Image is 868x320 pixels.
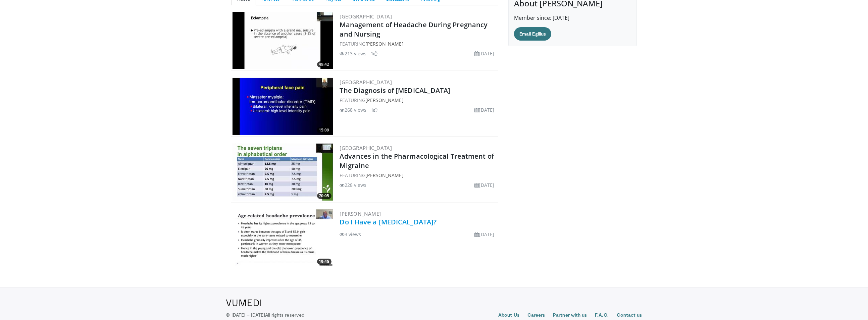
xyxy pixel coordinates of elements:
[527,312,545,320] a: Careers
[340,79,392,86] a: [GEOGRAPHIC_DATA]
[474,231,494,238] li: [DATE]
[317,193,331,199] span: 70:05
[365,41,403,47] a: [PERSON_NAME]
[553,312,587,320] a: Partner with us
[595,312,608,320] a: F.A.Q.
[340,86,451,95] a: The Diagnosis of [MEDICAL_DATA]
[371,106,377,113] li: 1
[365,97,403,103] a: [PERSON_NAME]
[340,106,367,113] li: 268 views
[233,209,333,266] a: 19:45
[340,20,488,39] a: Management of Headache During Pregnancy and Nursing
[340,181,367,189] li: 228 views
[340,172,497,179] div: FEATURING
[233,78,333,135] a: 15:09
[226,312,305,318] p: © [DATE] – [DATE]
[340,40,497,47] div: FEATURING
[265,312,304,318] span: All rights reserved
[317,127,331,133] span: 15:09
[233,209,333,266] img: 3460a162-1c34-44ef-8ab2-94bcf4d721c8.300x170_q85_crop-smart_upscale.jpg
[340,50,367,57] li: 213 views
[340,231,361,238] li: 3 views
[340,152,494,170] a: Advances in the Pharmacological Treatment of Migraine
[317,259,331,265] span: 19:45
[365,172,403,178] a: [PERSON_NAME]
[514,27,551,41] a: Email Egilius
[340,145,392,151] a: [GEOGRAPHIC_DATA]
[340,217,437,226] a: Do I Have a [MEDICAL_DATA]?
[233,144,333,201] a: 70:05
[617,312,642,320] a: Contact us
[233,144,333,201] img: 573cd08b-b955-4f1c-ba93-90f1bad1db33.300x170_q85_crop-smart_upscale.jpg
[233,78,333,135] img: 876f10fe-7afc-4764-a596-1ddaf20bf9e7.300x170_q85_crop-smart_upscale.jpg
[498,312,519,320] a: About Us
[371,50,377,57] li: 1
[340,13,392,20] a: [GEOGRAPHIC_DATA]
[514,14,631,22] p: Member since: [DATE]
[474,181,494,189] li: [DATE]
[317,61,331,67] span: 49:42
[474,50,494,57] li: [DATE]
[226,300,261,306] img: VuMedi Logo
[340,97,497,104] div: FEATURING
[233,12,333,69] a: 49:42
[474,106,494,113] li: [DATE]
[340,210,381,217] a: [PERSON_NAME]
[233,12,333,69] img: fd7574f7-03fa-42bd-85c1-fc6e80dd5118.300x170_q85_crop-smart_upscale.jpg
